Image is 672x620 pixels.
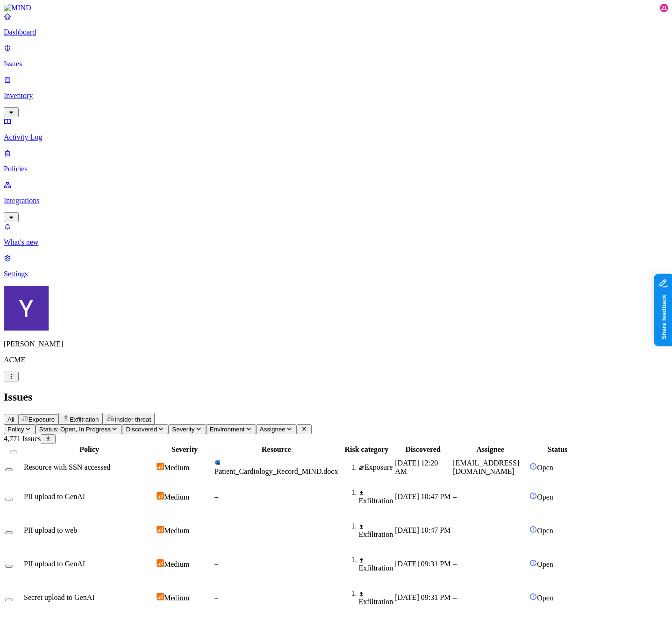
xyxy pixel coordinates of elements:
span: Severity [172,426,194,433]
a: Issues [4,44,668,68]
img: severity-medium [157,526,164,533]
a: Activity Log [4,117,668,141]
button: Select row [5,599,13,601]
span: – [453,493,457,500]
div: Status [529,445,586,454]
p: Settings [4,270,668,278]
img: MIND [4,4,31,12]
h2: Issues [4,391,668,403]
span: Medium [164,527,189,535]
span: Medium [164,464,189,472]
span: Patient_Cardiology_Record_MIND.docx [214,467,338,475]
p: Inventory [4,92,668,100]
span: Open [537,493,553,501]
span: Open [537,560,553,568]
a: What's new [4,222,668,247]
span: Assignee [260,426,286,433]
div: Exfiltration [358,488,393,505]
span: – [453,593,457,601]
div: Severity [157,445,213,454]
span: – [453,560,457,568]
a: MIND [4,4,668,12]
span: [DATE] 09:31 PM [395,560,450,568]
span: Discovered [126,426,157,433]
span: All [7,416,14,423]
div: 21 [660,4,668,12]
div: Risk category [340,445,393,454]
span: – [453,526,457,534]
span: – [214,593,218,601]
a: Policies [4,149,668,173]
span: 4,771 Issues [4,435,41,443]
p: Activity Log [4,133,668,141]
span: Open [537,527,553,535]
img: Yana Orhov [4,286,49,331]
span: PII upload to GenAI [24,560,85,568]
img: status-open [529,526,537,533]
img: severity-medium [157,492,164,500]
span: Open [537,594,553,602]
span: – [214,560,218,568]
button: Select all [10,451,17,453]
div: Resource [214,445,338,454]
p: Dashboard [4,28,668,36]
img: status-open [529,593,537,600]
span: – [214,493,218,500]
div: Exfiltration [358,522,393,539]
button: Select row [5,498,13,500]
span: [DATE] 09:31 PM [395,593,450,601]
span: – [214,526,218,534]
img: severity-medium [157,593,164,600]
span: [DATE] 12:20 AM [395,459,438,475]
p: What's new [4,238,668,247]
span: [DATE] 10:47 PM [395,493,450,500]
img: status-open [529,492,537,500]
a: Settings [4,254,668,278]
a: Integrations [4,181,668,221]
p: Integrations [4,197,668,205]
span: Medium [164,560,189,568]
div: Exfiltration [358,589,393,606]
span: Medium [164,594,189,602]
span: Medium [164,493,189,501]
span: Status: Open, In Progress [39,426,111,433]
div: Assignee [453,445,528,454]
p: [PERSON_NAME] [4,340,668,348]
button: Select row [5,531,13,534]
img: status-open [529,463,537,470]
span: Secret upload to GenAI [24,593,95,601]
span: [DATE] 10:47 PM [395,526,450,534]
div: Exfiltration [358,556,393,572]
p: ACME [4,356,668,364]
img: status-open [529,559,537,567]
button: Select row [5,468,13,471]
button: Select row [5,565,13,568]
span: Resource with SSN accessed [24,463,110,471]
p: Issues [4,60,668,68]
p: Policies [4,165,668,173]
span: PII upload to GenAI [24,493,85,500]
span: Policy [7,426,24,433]
span: PII upload to web [24,526,77,534]
img: microsoft-word [214,459,221,465]
a: Dashboard [4,12,668,36]
img: severity-medium [157,463,164,470]
a: Inventory [4,76,668,116]
span: Insider threat [114,416,151,423]
span: [EMAIL_ADDRESS][DOMAIN_NAME] [453,459,519,475]
div: Policy [24,445,155,454]
span: Environment [210,426,245,433]
div: Exposure [358,463,393,472]
img: severity-medium [157,559,164,567]
div: Discovered [395,445,451,454]
span: Exposure [29,416,55,423]
span: Open [537,464,553,472]
span: Exfiltration [70,416,99,423]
